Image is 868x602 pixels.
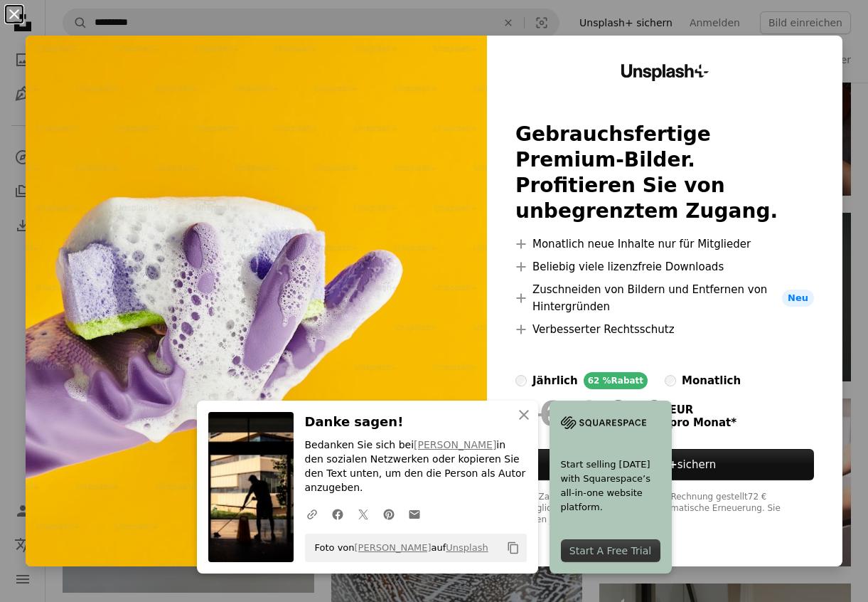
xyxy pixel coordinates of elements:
a: Auf Facebook teilen [325,500,350,528]
div: 62 % Rabatt [584,372,648,389]
div: monatlich [682,372,741,389]
span: Foto von auf [308,537,488,559]
a: Auf Twitter teilen [350,500,376,528]
a: Via E-Mail teilen teilen [402,500,427,528]
a: Start selling [DATE] with Squarespace’s all-in-one website platform.Start A Free Trial [550,401,672,574]
button: In die Zwischenablage kopieren [501,536,525,560]
div: Start A Free Trial [561,539,660,562]
a: Auf Pinterest teilen [376,500,402,528]
span: Neu [782,290,814,307]
input: jährlich62 %Rabatt [515,375,527,386]
h2: Gebrauchsfertige Premium-Bilder. Profitieren Sie von unbegrenztem Zugang. [515,122,814,224]
a: [PERSON_NAME] [414,439,496,450]
div: jährlich [532,372,578,389]
input: monatlich [665,375,676,386]
div: 6 € [515,395,663,432]
p: Bedanken Sie sich bei in den sozialen Netzwerken oder kopieren Sie den Text unten, um den die Per... [305,438,527,495]
a: Unsplash [446,542,488,553]
span: EUR [669,403,736,416]
li: Beliebig viele lizenzfreie Downloads [515,258,814,275]
img: file-1705255347840-230a6ab5bca9image [561,412,646,433]
li: Verbesserter Rechtsschutz [515,321,814,338]
h3: Danke sagen! [305,412,527,433]
span: Start selling [DATE] with Squarespace’s all-in-one website platform. [561,458,660,514]
span: 16 € [515,395,599,432]
a: [PERSON_NAME] [355,542,432,553]
li: Monatlich neue Inhalte nur für Mitglieder [515,236,814,253]
span: pro Monat * [669,416,736,429]
li: Zuschneiden von Bildern und Entfernen von Hintergründen [515,281,814,315]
